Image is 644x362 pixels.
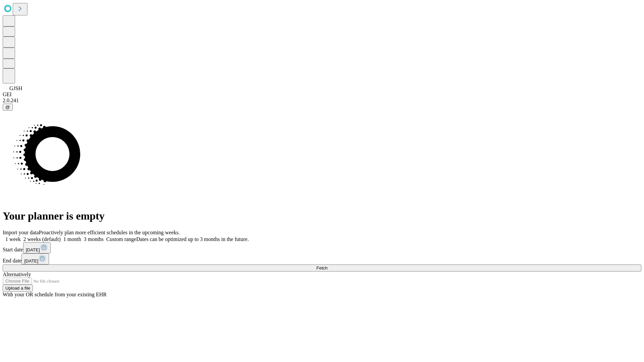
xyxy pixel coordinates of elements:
span: With your OR schedule from your existing EHR [3,292,107,297]
span: Proactively plan more efficient schedules in the upcoming weeks. [39,230,180,235]
span: Dates can be optimized up to 3 months in the future. [136,236,249,242]
span: Fetch [316,265,327,270]
span: Alternatively [3,271,31,277]
span: 2 weeks (default) [23,236,61,242]
div: Start date [3,242,641,253]
span: 1 week [5,236,21,242]
button: Fetch [3,264,641,271]
button: [DATE] [23,242,51,253]
span: Import your data [3,230,39,235]
button: Upload a file [3,285,33,292]
span: @ [5,105,10,110]
span: 1 month [63,236,81,242]
button: @ [3,104,13,111]
span: GJSH [9,85,22,91]
div: GEI [3,92,641,98]
h1: Your planner is empty [3,210,641,222]
div: 2.0.241 [3,98,641,104]
div: End date [3,253,641,264]
button: [DATE] [21,253,49,264]
span: [DATE] [26,247,40,252]
span: 3 months [84,236,104,242]
span: Custom range [106,236,136,242]
span: [DATE] [24,258,38,263]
